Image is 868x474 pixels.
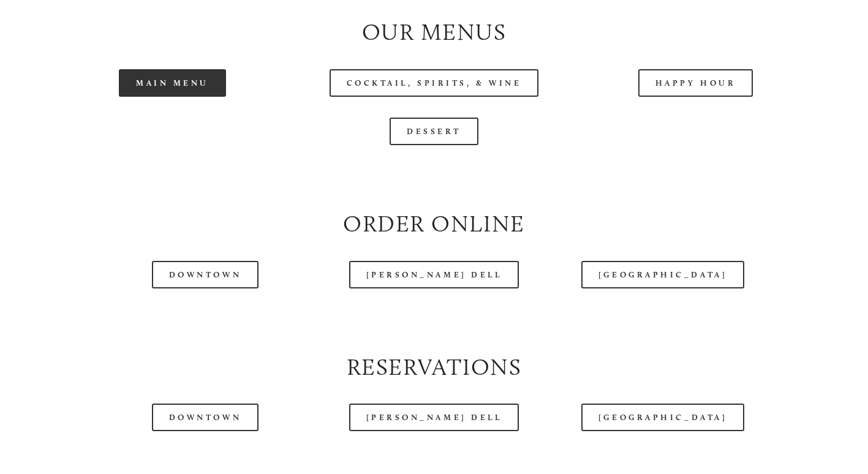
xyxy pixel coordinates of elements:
[349,261,519,288] a: [PERSON_NAME] Dell
[52,208,816,240] h2: Order Online
[349,404,519,431] a: [PERSON_NAME] Dell
[152,404,259,431] a: Downtown
[152,261,259,288] a: Downtown
[52,351,816,383] h2: Reservations
[581,261,744,288] a: [GEOGRAPHIC_DATA]
[581,404,744,431] a: [GEOGRAPHIC_DATA]
[390,118,478,145] a: Dessert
